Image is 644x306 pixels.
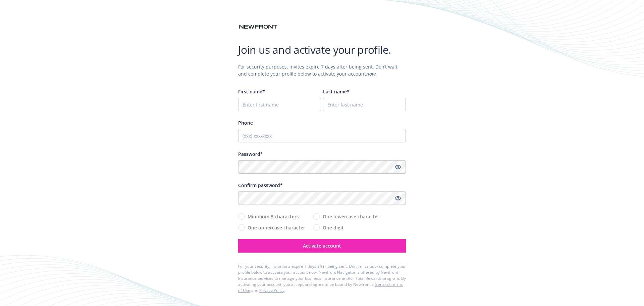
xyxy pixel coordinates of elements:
[238,191,406,205] input: Confirm your unique password...
[323,98,406,111] input: Enter last name
[238,160,406,174] input: Enter a unique password...
[323,213,379,220] span: One lowercase character
[238,182,283,188] span: Confirm password*
[248,224,305,231] span: One uppercase character
[238,239,406,253] button: Activate account
[323,224,344,231] span: One digit
[238,98,321,111] input: Enter first name
[238,43,406,56] h1: Join us and activate your profile.
[238,129,406,142] input: (xxx) xxx-xxxx
[238,63,406,77] div: For security purposes, invites expire 7 days after being sent. Don’t wait and complete your profi...
[394,163,402,171] a: Show password
[238,120,253,126] span: Phone
[238,23,278,31] img: Newfront logo
[238,263,406,294] div: For your security, invitations expire 7 days after being sent. Don ' t miss out - complete your p...
[238,88,265,95] span: First name*
[394,194,402,202] a: Show password
[366,71,375,77] i: now
[259,288,284,293] a: Privacy Policy
[303,243,341,249] span: Activate account
[323,88,350,95] span: Last name*
[238,281,403,293] a: General Terms of Use
[238,151,263,157] span: Password*
[248,213,299,220] span: Minimum 8 characters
